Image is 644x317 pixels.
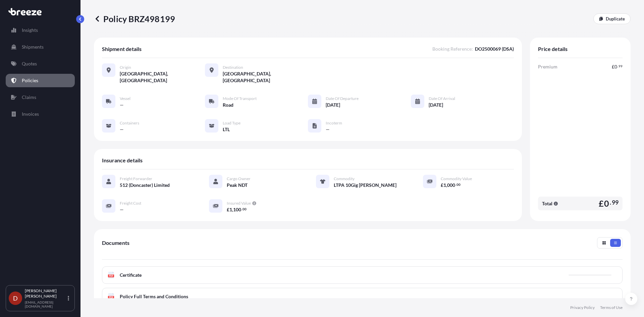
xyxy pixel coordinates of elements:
[120,206,124,213] span: —
[6,91,75,104] a: Claims
[25,288,66,299] p: [PERSON_NAME] [PERSON_NAME]
[429,96,455,101] span: Date of Arrival
[326,126,330,133] span: —
[441,183,443,188] span: £
[227,207,229,212] span: £
[600,305,623,310] a: Terms of Use
[22,94,36,101] p: Claims
[326,120,342,126] span: Incoterm
[120,102,124,108] span: —
[102,157,143,164] span: Insurance details
[120,65,131,70] span: Origin
[455,183,456,186] span: .
[619,65,623,67] span: 99
[612,201,619,205] span: 99
[610,201,611,205] span: .
[6,107,75,121] a: Invoices
[334,182,396,189] span: LTPA 10Gig [PERSON_NAME]
[447,183,455,188] span: 000
[227,176,251,181] span: Cargo Owner
[243,208,247,210] span: 00
[120,70,205,84] span: [GEOGRAPHIC_DATA], [GEOGRAPHIC_DATA]
[604,199,609,208] span: 0
[22,44,44,50] p: Shipments
[102,288,623,305] a: PDFPolicy Full Terms and Conditions
[593,13,631,24] a: Duplicate
[223,102,233,108] span: Road
[223,65,243,70] span: Destination
[22,111,39,117] p: Invoices
[223,70,308,84] span: [GEOGRAPHIC_DATA], [GEOGRAPHIC_DATA]
[538,46,568,52] span: Price details
[232,207,233,212] span: ,
[326,102,340,108] span: [DATE]
[241,208,242,210] span: .
[618,65,618,67] span: .
[326,96,359,101] span: Date of Departure
[475,46,514,52] span: DO2500069 (DSA)
[570,305,595,310] a: Privacy Policy
[109,275,113,277] text: PDF
[538,63,557,70] span: Premium
[223,96,257,101] span: Mode of Transport
[432,46,473,52] span: Booking Reference :
[229,207,232,212] span: 1
[429,102,443,108] span: [DATE]
[606,15,625,22] p: Duplicate
[6,23,75,37] a: Insights
[6,40,75,54] a: Shipments
[6,74,75,87] a: Policies
[334,176,355,181] span: Commodity
[223,126,230,133] span: LTL
[94,13,175,24] p: Policy BRZ498199
[614,64,617,69] span: 0
[233,207,241,212] span: 100
[120,120,139,126] span: Containers
[120,96,130,101] span: Vessel
[120,182,170,189] span: 512 (Doncaster) Limited
[227,182,248,189] span: Peak NDT
[22,77,38,84] p: Policies
[109,296,113,299] text: PDF
[443,183,446,188] span: 1
[457,183,461,186] span: 00
[542,200,552,207] span: Total
[120,293,188,300] span: Policy Full Terms and Conditions
[102,46,142,52] span: Shipment details
[120,201,141,206] span: Freight Cost
[612,64,614,69] span: £
[120,126,124,133] span: —
[6,57,75,70] a: Quotes
[120,176,152,181] span: Freight Forwarder
[25,300,66,308] p: [EMAIL_ADDRESS][DOMAIN_NAME]
[599,199,604,208] span: £
[223,120,240,126] span: Load Type
[120,272,142,278] span: Certificate
[102,240,129,246] span: Documents
[227,201,251,206] span: Insured Value
[22,27,38,34] p: Insights
[13,295,18,302] span: D
[22,60,37,67] p: Quotes
[446,183,447,188] span: ,
[441,176,472,181] span: Commodity Value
